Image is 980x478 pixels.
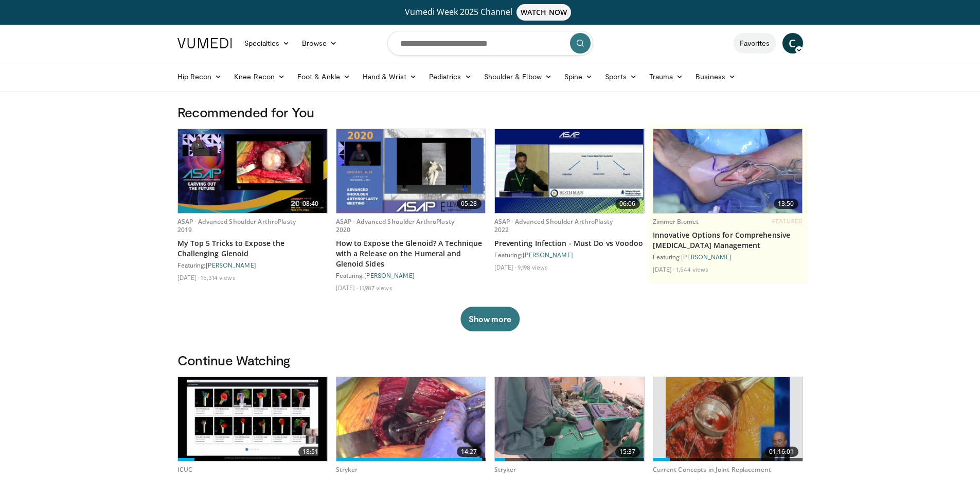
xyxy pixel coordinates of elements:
[178,377,327,461] img: 2fd54b0f-9e3c-401f-9858-2a805ea82906.620x360_q85_upscale.jpg
[765,447,798,457] span: 01:16:01
[177,38,232,48] img: VuMedi Logo
[336,217,454,234] a: ASAP - Advanced Shoulder ArthroPlasty 2020
[643,66,690,87] a: Trauma
[298,199,323,209] span: 08:40
[291,66,357,87] a: Foot & Ankle
[494,217,613,234] a: ASAP - Advanced Shoulder ArthroPlasty 2022
[336,129,486,213] img: 56a87972-5145-49b8-a6bd-8880e961a6a7.620x360_q85_upscale.jpg
[676,265,708,273] li: 1,544 views
[457,199,482,209] span: 05:28
[336,377,486,461] a: 14:27
[599,66,643,87] a: Sports
[734,33,776,54] a: Favorites
[774,199,798,209] span: 13:50
[494,238,645,249] a: Preventing Infection - Must Do vs Voodoo
[494,263,516,271] li: [DATE]
[177,238,328,259] a: My Top 5 Tricks to Expose the Challenging Glenoid
[238,33,296,54] a: Specialties
[653,465,771,474] a: Current Concepts in Joint Replacement
[523,251,573,258] a: [PERSON_NAME]
[494,251,645,259] div: Featuring:
[666,377,789,461] img: 684033_3.png.620x360_q85_upscale.jpg
[772,218,803,225] span: FEATURED
[178,377,327,461] a: 18:51
[298,447,323,457] span: 18:51
[177,217,296,234] a: ASAP - Advanced Shoulder ArthroPlasty 2019
[495,377,644,461] img: 49870a89-1289-4bcf-be89-66894a47fa98.620x360_q85_upscale.jpg
[495,377,644,461] a: 15:37
[336,238,486,269] a: How to Expose the Glenoid? A Technique with a Release on the Humeral and Glenoid Sides
[457,447,482,457] span: 14:27
[336,377,486,461] img: c16ff475-65df-4a30-84a2-4b6c3a19e2c7.620x360_q85_upscale.jpg
[296,33,343,54] a: Browse
[336,465,358,474] a: Stryker
[177,261,328,269] div: Featuring:
[653,253,803,261] div: Featuring:
[460,307,520,331] button: Show more
[495,129,644,213] a: 06:06
[518,263,548,271] li: 9,198 views
[689,66,742,87] a: Business
[178,129,327,213] a: 08:40
[171,66,228,87] a: Hip Recon
[179,4,801,21] a: Vumedi Week 2025 ChannelWATCH NOW
[177,273,200,281] li: [DATE]
[178,129,327,213] img: b61a968a-1fa8-450f-8774-24c9f99181bb.620x360_q85_upscale.jpg
[336,284,358,292] li: [DATE]
[653,377,803,461] a: 01:16:01
[653,129,803,213] a: 13:50
[615,447,640,457] span: 15:37
[177,352,803,368] h3: Continue Watching
[364,272,415,279] a: [PERSON_NAME]
[495,129,644,213] img: aae374fe-e30c-4d93-85d1-1c39c8cb175f.620x360_q85_upscale.jpg
[615,199,640,209] span: 06:06
[653,230,803,251] a: Innovative Options for Comprehensive [MEDICAL_DATA] Management
[177,104,803,120] h3: Recommended for You
[516,4,571,21] span: WATCH NOW
[782,33,803,54] a: C
[336,271,486,279] div: Featuring:
[336,129,486,213] a: 05:28
[201,273,235,281] li: 15,314 views
[653,129,803,213] img: ce164293-0bd9-447d-b578-fc653e6584c8.620x360_q85_upscale.jpg
[228,66,291,87] a: Knee Recon
[387,31,593,56] input: Search topics, interventions
[653,217,699,226] a: Zimmer Biomet
[558,66,599,87] a: Spine
[359,284,392,292] li: 11,987 views
[494,465,516,474] a: Stryker
[653,265,675,273] li: [DATE]
[177,465,192,474] a: ICUC
[681,253,732,260] a: [PERSON_NAME]
[423,66,478,87] a: Pediatrics
[206,261,256,269] a: [PERSON_NAME]
[478,66,558,87] a: Shoulder & Elbow
[357,66,423,87] a: Hand & Wrist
